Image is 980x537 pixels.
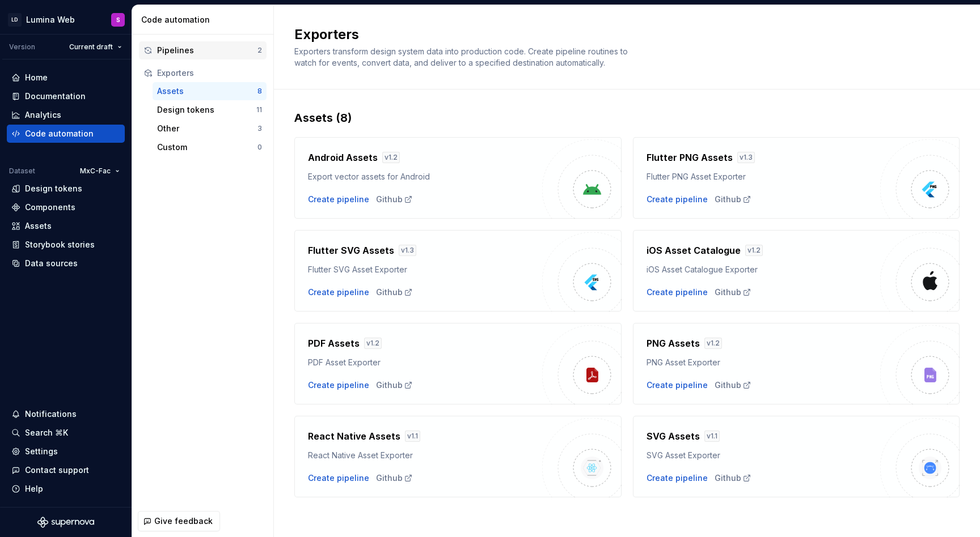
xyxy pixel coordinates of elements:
[25,91,86,102] div: Documentation
[376,472,413,484] div: Github
[399,245,416,256] div: v 1.3
[9,167,35,176] div: Dataset
[308,472,369,484] button: Create pipeline
[7,424,125,442] button: Search ⌘K
[7,180,125,198] a: Design tokens
[647,472,708,484] button: Create pipeline
[647,151,733,164] h4: Flutter PNG Assets
[141,14,269,25] div: Code automation
[308,287,369,298] button: Create pipeline
[7,217,125,235] a: Assets
[715,472,751,484] a: Github
[7,236,125,254] a: Storybook stories
[25,446,58,457] div: Settings
[25,183,82,194] div: Design tokens
[376,194,413,205] div: Github
[647,380,708,391] button: Create pipeline
[308,336,360,350] h4: PDF Assets
[308,264,542,275] div: Flutter SVG Asset Exporter
[25,427,68,438] div: Search ⌘K
[257,143,262,152] div: 0
[7,480,125,498] button: Help
[157,104,256,116] div: Design tokens
[308,450,542,461] div: React Native Asset Exporter
[25,408,77,420] div: Notifications
[25,72,48,83] div: Home
[25,239,95,250] div: Storybook stories
[308,244,394,257] h4: Flutter SVG Assets
[25,202,75,213] div: Components
[8,13,22,27] div: LD
[153,138,267,156] button: Custom0
[257,124,262,133] div: 3
[25,258,78,269] div: Data sources
[37,517,94,528] svg: Supernova Logo
[647,429,700,443] h4: SVG Assets
[25,464,89,476] div: Contact support
[154,515,213,527] span: Give feedback
[308,380,369,391] div: Create pipeline
[647,357,881,368] div: PNG Asset Exporter
[647,287,708,298] button: Create pipeline
[737,152,755,163] div: v 1.3
[80,167,111,176] span: MxC-Fac
[157,142,257,153] div: Custom
[157,67,262,79] div: Exporters
[294,110,960,126] div: Assets (8)
[25,483,43,495] div: Help
[69,42,113,52] span: Current draft
[7,442,125,461] a: Settings
[308,357,542,368] div: PDF Asset Exporter
[7,69,125,87] a: Home
[405,431,420,442] div: v 1.1
[157,123,257,134] div: Other
[139,41,267,59] button: Pipelines2
[376,380,413,391] a: Github
[7,254,125,272] a: Data sources
[647,171,881,182] div: Flutter PNG Asset Exporter
[294,46,630,67] span: Exporters transform design system data into production code. Create pipeline routines to watch fo...
[308,429,400,443] h4: React Native Assets
[138,511,220,531] button: Give feedback
[745,245,763,256] div: v 1.2
[647,264,881,275] div: iOS Asset Catalogue Exporter
[704,431,720,442] div: v 1.1
[157,45,257,56] div: Pipelines
[647,194,708,205] button: Create pipeline
[153,101,267,119] a: Design tokens11
[7,461,125,479] button: Contact support
[153,82,267,100] button: Assets8
[7,106,125,124] a: Analytics
[153,120,267,138] button: Other3
[715,194,751,205] a: Github
[376,287,413,298] a: Github
[2,7,129,32] button: LDLumina WebS
[25,220,52,232] div: Assets
[715,287,751,298] div: Github
[7,405,125,423] button: Notifications
[715,380,751,391] a: Github
[64,39,127,55] button: Current draft
[704,338,722,349] div: v 1.2
[382,152,400,163] div: v 1.2
[257,87,262,96] div: 8
[25,128,94,139] div: Code automation
[257,46,262,55] div: 2
[9,42,35,52] div: Version
[7,198,125,216] a: Components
